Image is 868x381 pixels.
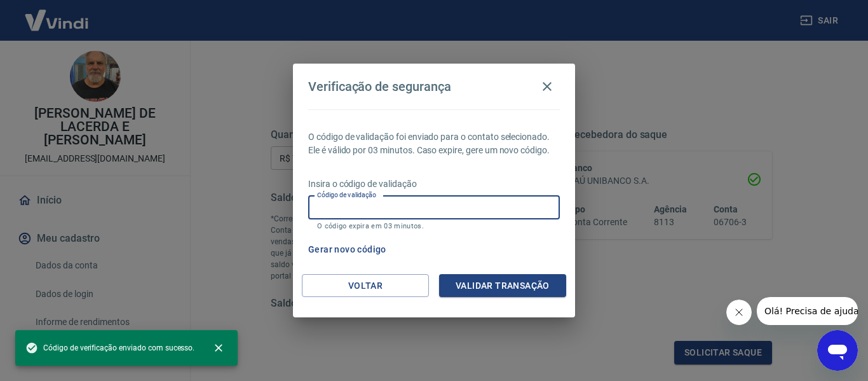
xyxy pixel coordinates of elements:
[317,190,376,200] label: Código de validação
[302,274,429,298] button: Voltar
[757,297,858,325] iframe: Mensagem da empresa
[205,334,233,362] button: close
[317,222,551,230] p: O código expira em 03 minutos.
[303,238,391,261] button: Gerar novo código
[308,130,560,157] p: O código de validação foi enviado para o contato selecionado. Ele é válido por 03 minutos. Caso e...
[8,9,107,19] span: Olá! Precisa de ajuda?
[25,342,194,354] span: Código de verificação enviado com sucesso.
[726,300,752,325] iframe: Fechar mensagem
[817,330,858,371] iframe: Botão para abrir a janela de mensagens
[308,177,560,191] p: Insira o código de validação
[308,79,451,94] h4: Verificação de segurança
[439,274,566,298] button: Validar transação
